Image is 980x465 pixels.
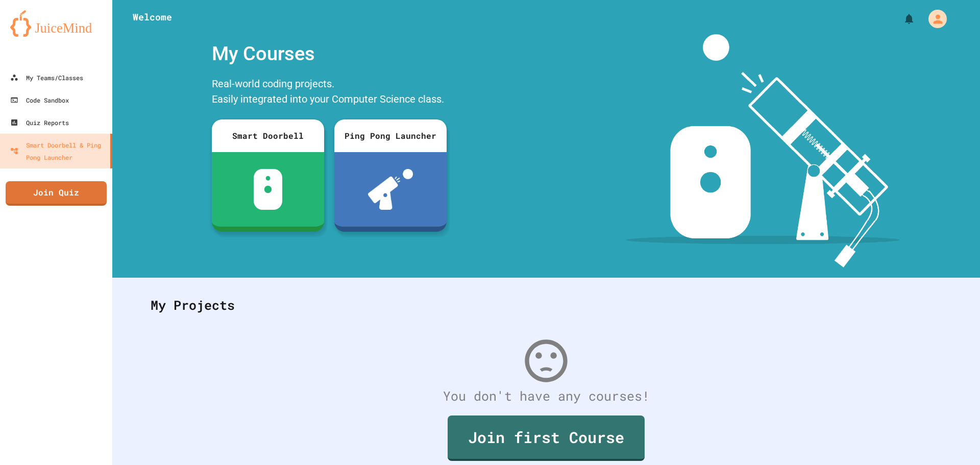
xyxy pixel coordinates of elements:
[626,34,900,267] img: banner-image-my-projects.png
[884,10,918,28] div: My Notifications
[207,74,452,112] div: Real-world coding projects. Easily integrated into your Computer Science class.
[254,169,283,210] img: sdb-white.svg
[10,94,69,106] div: Code Sandbox
[140,386,952,406] div: You don't have any courses!
[918,7,949,31] div: My Account
[10,10,102,37] img: logo-orange.svg
[334,119,447,152] div: Ping Pong Launcher
[10,139,106,163] div: Smart Doorbell & Ping Pong Launcher
[212,119,324,152] div: Smart Doorbell
[6,181,107,206] a: Join Quiz
[207,34,452,74] div: My Courses
[368,169,413,210] img: ppl-with-ball.png
[10,71,83,84] div: My Teams/Classes
[448,415,645,461] a: Join first Course
[140,285,952,325] div: My Projects
[10,116,69,129] div: Quiz Reports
